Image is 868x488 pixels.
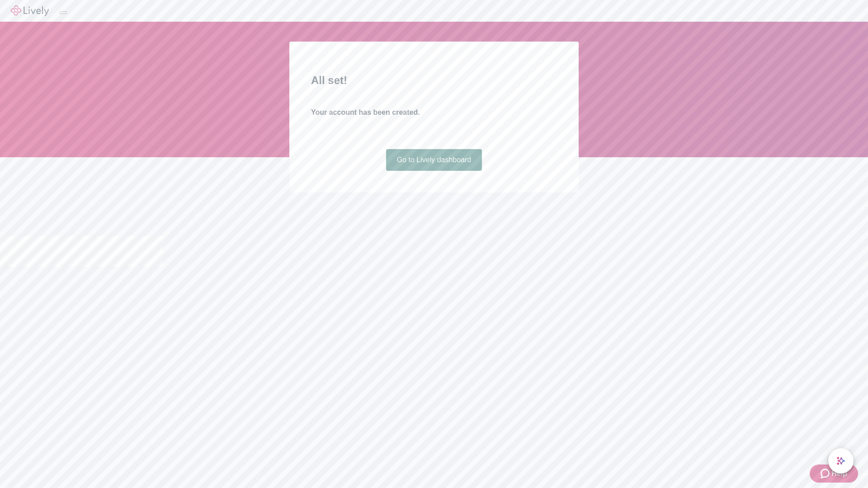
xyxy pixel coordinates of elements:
[821,468,831,479] svg: Zendesk support icon
[810,465,858,483] button: Zendesk support iconHelp
[311,72,557,89] h2: All set!
[311,107,557,118] h4: Your account has been created.
[831,468,847,479] span: Help
[11,5,49,16] img: Lively
[386,149,482,171] a: Go to Lively dashboard
[60,11,67,14] button: Log out
[836,456,845,465] svg: Lively AI Assistant
[828,448,854,474] button: chat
